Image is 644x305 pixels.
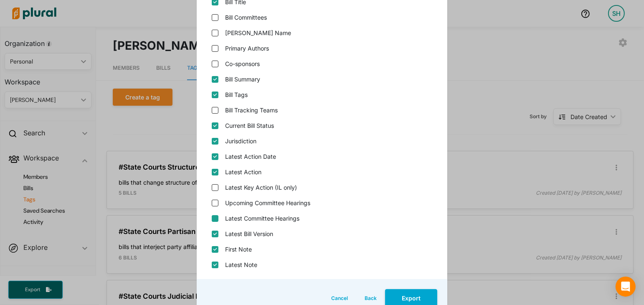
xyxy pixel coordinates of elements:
[225,260,257,269] label: Latest Note
[225,245,252,254] label: First Note
[225,121,274,130] label: Current Bill Status
[225,137,256,145] label: Jurisdiction
[225,183,297,192] label: Latest Key Action (IL only)
[225,152,276,161] label: Latest Action Date
[225,28,291,37] label: [PERSON_NAME] Name
[225,198,310,207] label: Upcoming Committee Hearings
[225,90,248,99] label: Bill Tags
[225,13,267,22] label: Bill Committees
[225,168,261,176] label: Latest Action
[225,229,273,238] label: Latest Bill Version
[225,106,278,114] label: Bill Tracking Teams
[225,59,260,68] label: Co-sponsors
[225,214,299,223] label: Latest Committee Hearings
[616,277,636,297] div: Open Intercom Messenger
[225,75,260,84] label: Bill Summary
[225,44,269,53] label: Primary Authors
